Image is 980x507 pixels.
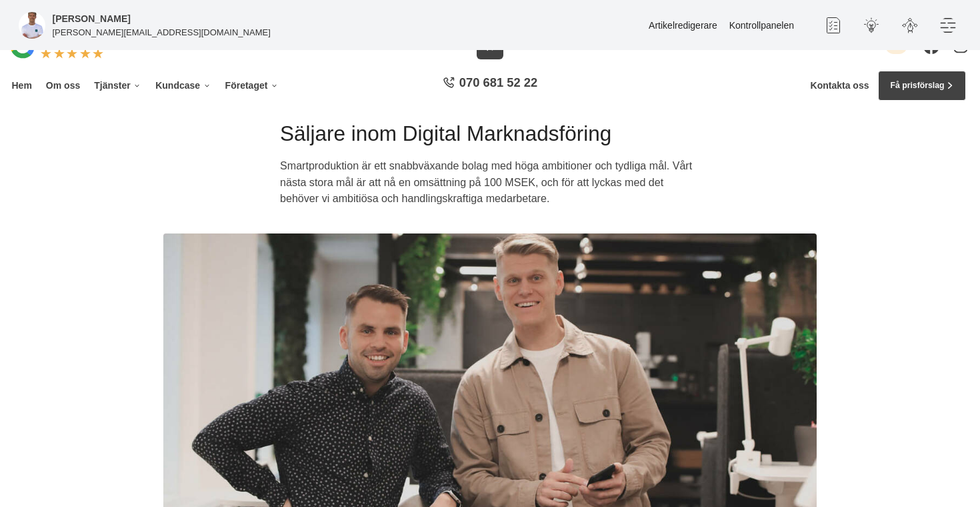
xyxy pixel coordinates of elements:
[649,20,717,31] a: Artikelredigerare
[9,71,34,101] a: Hem
[729,20,794,31] a: Kontrollpanelen
[811,80,869,91] a: Kontakta oss
[878,71,966,101] a: Få prisförslag
[459,74,537,91] span: 070 681 52 22
[280,157,700,213] p: Smartproduktion är ett snabbväxande bolag med höga ambitioner och tydliga mål. Vårt nästa stora m...
[223,71,281,101] a: Företaget
[53,11,131,26] h5: Administratör
[19,12,45,39] img: foretagsbild-pa-smartproduktion-en-webbyraer-i-dalarnas-lan.png
[280,119,700,157] h1: Säljare inom Digital Marknadsföring
[43,71,82,101] a: Om oss
[890,79,944,92] span: Få prisförslag
[53,26,271,39] p: [PERSON_NAME][EMAIL_ADDRESS][DOMAIN_NAME]
[153,71,213,101] a: Kundcase
[92,71,144,101] a: Tjänster
[438,74,542,97] a: 070 681 52 22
